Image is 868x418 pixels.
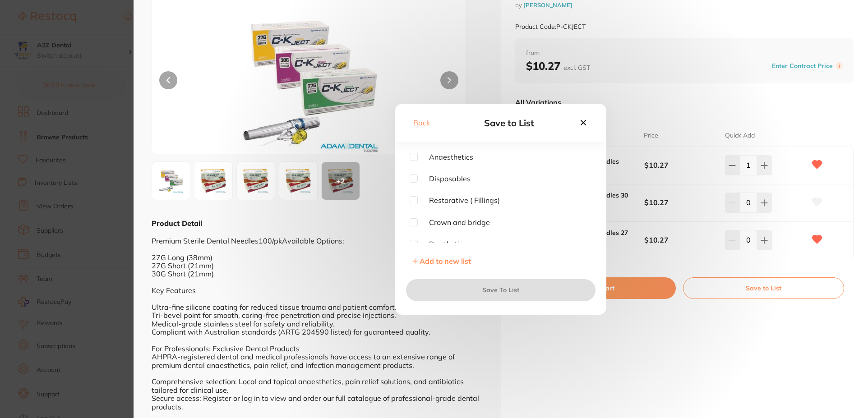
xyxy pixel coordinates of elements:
span: Anaesthetics [418,153,473,161]
span: Prosthetics [418,240,466,248]
span: Crown and bridge [418,218,490,226]
span: Disposables [418,175,471,183]
span: Save to List [484,117,534,129]
button: Save To List [406,279,596,301]
button: Add to new list [410,257,474,266]
span: Add to new list [420,257,471,266]
span: Restorative ( Fillings) [418,196,500,204]
button: Back [413,118,430,128]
